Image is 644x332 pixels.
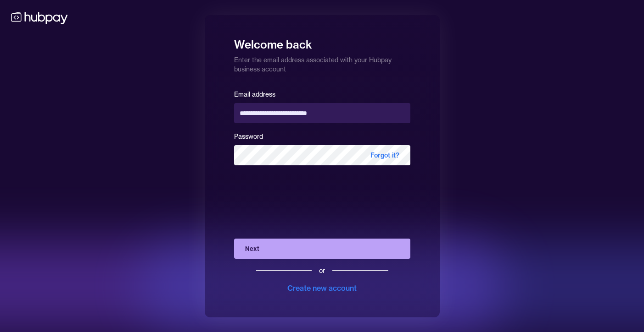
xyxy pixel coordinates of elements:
[234,32,410,52] h1: Welcome back
[234,239,410,259] button: Next
[319,266,325,275] div: or
[234,132,263,141] label: Password
[234,52,410,74] p: Enter the email address associated with your Hubpay business account
[359,145,410,165] span: Forgot it?
[234,90,275,98] label: Email address
[287,283,357,294] div: Create new account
